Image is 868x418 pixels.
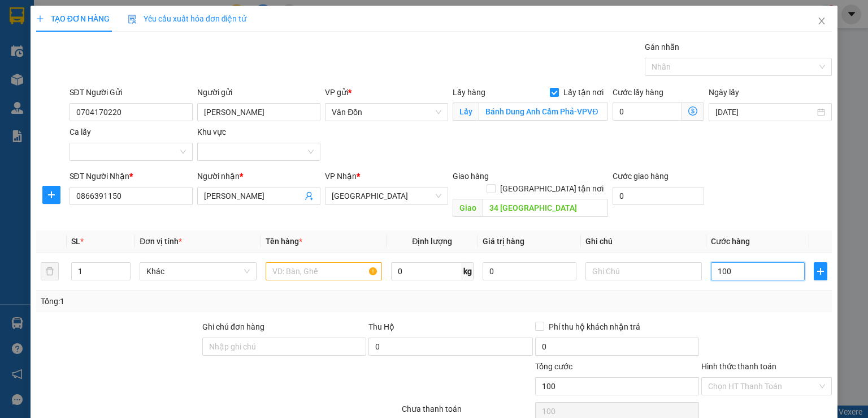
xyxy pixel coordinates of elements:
[140,237,182,246] span: Đơn vị tính
[701,362,776,371] label: Hình thức thanh toán
[483,262,576,280] input: 0
[462,262,474,280] span: kg
[613,172,669,181] label: Cước giao hàng
[496,182,608,195] span: [GEOGRAPHIC_DATA] tận nơi
[325,172,357,181] span: VP Nhận
[332,104,441,121] span: Vân Đồn
[305,191,314,201] span: user-add
[715,106,815,118] input: Ngày lấy
[453,172,489,181] span: Giao hàng
[36,15,44,23] span: plus
[368,322,394,331] span: Thu Hộ
[266,262,382,280] input: VD: Bàn, Ghế
[613,103,682,121] input: Cước lấy hàng
[711,237,750,246] span: Cước hàng
[197,126,320,138] div: Khu vực
[479,103,608,121] input: Lấy tận nơi
[483,237,524,246] span: Giá trị hàng
[41,262,59,280] button: delete
[36,14,110,23] span: TẠO ĐƠN HÀNG
[645,42,679,52] label: Gán nhãn
[613,88,663,97] label: Cước lấy hàng
[146,263,249,280] span: Khác
[128,15,137,24] img: icon
[325,86,448,99] div: VP gửi
[688,106,697,116] span: dollar-circle
[814,267,827,276] span: plus
[453,199,483,217] span: Giao
[70,127,91,137] label: Ca lấy
[806,6,837,37] button: Close
[814,262,827,280] button: plus
[483,199,608,217] input: Dọc đường
[197,86,320,99] div: Người gửi
[202,322,264,331] label: Ghi chú đơn hàng
[197,170,320,182] div: Người nhận
[535,362,572,371] span: Tổng cước
[709,88,739,97] label: Ngày lấy
[613,187,704,205] input: Cước giao hàng
[70,170,193,182] div: SĐT Người Nhận
[266,237,302,246] span: Tên hàng
[42,186,60,204] button: plus
[70,86,193,99] div: SĐT Người Gửi
[817,16,826,25] span: close
[453,88,485,97] span: Lấy hàng
[43,190,60,199] span: plus
[581,231,706,253] th: Ghi chú
[71,237,80,246] span: SL
[559,86,608,99] span: Lấy tận nơi
[585,262,702,280] input: Ghi Chú
[453,103,479,121] span: Lấy
[412,237,452,246] span: Định lượng
[41,295,336,308] div: Tổng: 1
[202,338,366,356] input: Ghi chú đơn hàng
[128,14,247,23] span: Yêu cầu xuất hóa đơn điện tử
[332,187,441,204] span: Hà Nội
[544,321,645,333] span: Phí thu hộ khách nhận trả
